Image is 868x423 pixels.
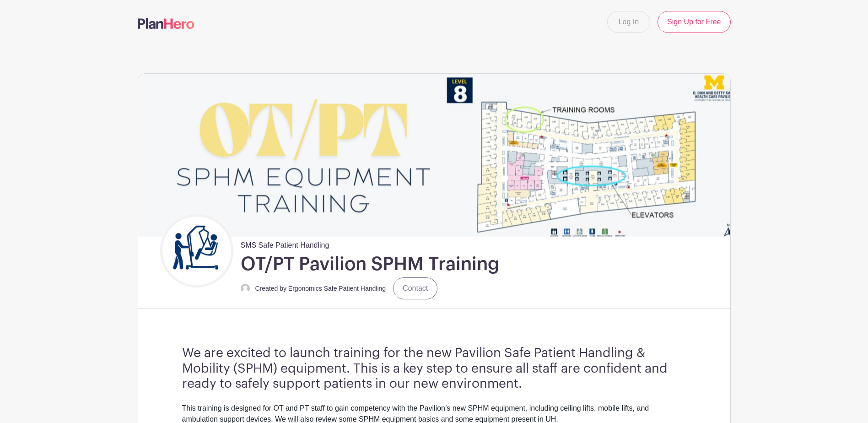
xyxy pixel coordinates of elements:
span: SMS Safe Patient Handling [241,236,329,251]
img: Untitled%20design.png [162,217,231,285]
a: Contact [393,277,437,299]
a: Sign Up for Free [658,11,730,33]
h1: OT/PT Pavilion SPHM Training [241,253,499,276]
a: Log In [607,11,650,33]
h3: We are excited to launch training for the new Pavilion Safe Patient Handling & Mobility (SPHM) eq... [182,346,686,392]
img: default-ce2991bfa6775e67f084385cd625a349d9dcbb7a52a09fb2fda1e96e2d18dcdb.png [241,284,250,293]
small: Created by Ergonomics Safe Patient Handling [255,285,386,292]
img: logo-507f7623f17ff9eddc593b1ce0a138ce2505c220e1c5a4e2b4648c50719b7d32.svg [138,18,194,29]
img: event_banner_9671.png [138,74,730,236]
